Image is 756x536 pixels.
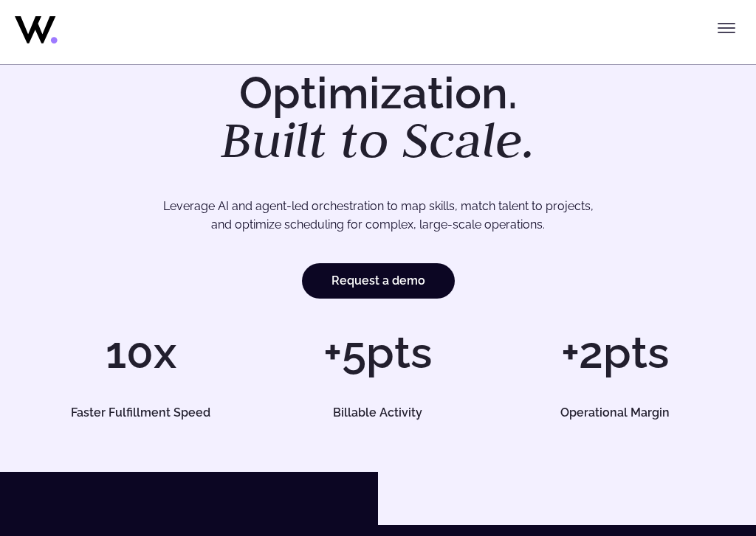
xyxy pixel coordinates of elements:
[41,407,241,419] h5: Faster Fulfillment Speed
[712,13,741,43] button: Toggle menu
[278,407,478,419] h5: Billable Activity
[30,27,726,165] h1: AI-Driven Workforce Optimization.
[64,197,692,234] p: Leverage AI and agent-led orchestration to map skills, match talent to projects, and optimize sch...
[267,330,489,375] h1: +5pts
[30,330,252,375] h1: 10x
[302,263,455,299] a: Request a demo
[221,107,535,172] em: Built to Scale.
[504,330,726,375] h1: +2pts
[515,407,715,419] h5: Operational Margin
[659,439,735,515] iframe: Chatbot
